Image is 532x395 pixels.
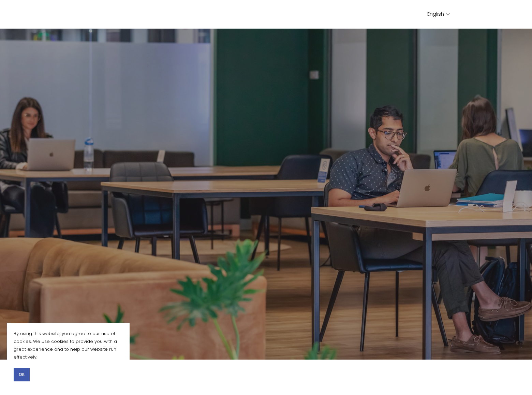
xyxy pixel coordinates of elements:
[14,330,123,361] p: By using this website, you agree to our use of cookies. We use cookies to provide you with a grea...
[7,323,130,388] section: Cookie banner
[427,10,444,19] span: English
[14,368,30,381] button: OK
[19,372,25,378] span: OK
[427,10,450,19] div: language picker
